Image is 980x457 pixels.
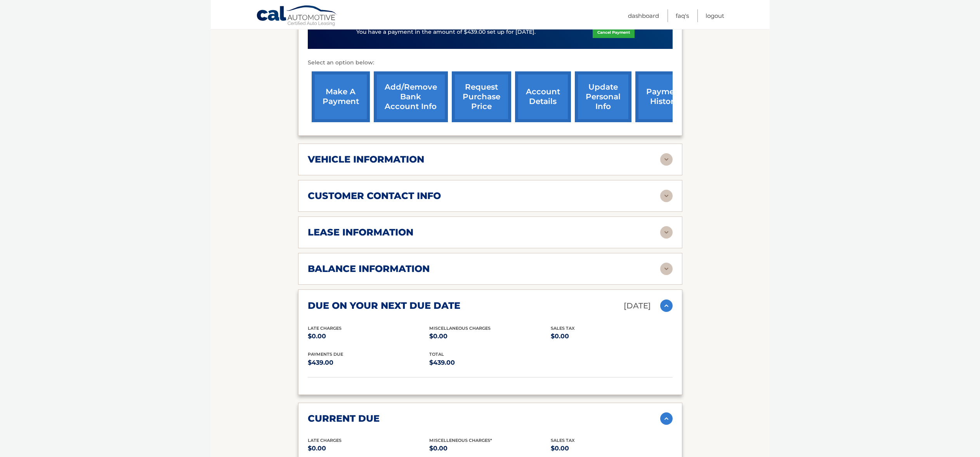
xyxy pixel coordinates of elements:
a: FAQ's [676,9,689,22]
a: make a payment [312,71,370,122]
h2: due on your next due date [308,300,460,312]
p: You have a payment in the amount of $439.00 set up for [DATE]. [356,28,536,36]
p: $0.00 [429,331,551,342]
img: accordion-rest.svg [660,226,673,239]
p: $0.00 [551,443,672,454]
span: Sales Tax [551,325,575,331]
img: accordion-active.svg [660,412,673,425]
span: Sales Tax [551,438,575,443]
a: account details [515,71,571,122]
p: $439.00 [429,357,551,368]
a: Add/Remove bank account info [374,71,448,122]
img: accordion-active.svg [660,299,673,312]
a: Dashboard [628,9,659,22]
h2: customer contact info [308,190,441,202]
p: $0.00 [429,443,551,454]
span: Payments Due [308,351,343,357]
span: Miscelleneous Charges* [429,438,492,443]
p: $0.00 [308,443,429,454]
img: accordion-rest.svg [660,190,673,202]
h2: balance information [308,263,430,275]
a: Logout [706,9,724,22]
span: Late Charges [308,438,342,443]
a: update personal info [575,71,631,122]
a: request purchase price [452,71,511,122]
h2: vehicle information [308,154,424,165]
img: accordion-rest.svg [660,153,673,166]
span: Miscellaneous Charges [429,325,491,331]
span: total [429,351,444,357]
img: accordion-rest.svg [660,263,673,275]
p: [DATE] [624,299,651,313]
a: Cal Automotive [256,5,338,28]
span: Late Charges [308,325,342,331]
a: payment history [635,71,694,122]
p: $439.00 [308,357,429,368]
h2: current due [308,413,380,424]
p: $0.00 [308,331,429,342]
a: Cancel Payment [593,27,635,38]
h2: lease information [308,227,413,238]
p: Select an option below: [308,58,673,68]
p: $0.00 [551,331,672,342]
